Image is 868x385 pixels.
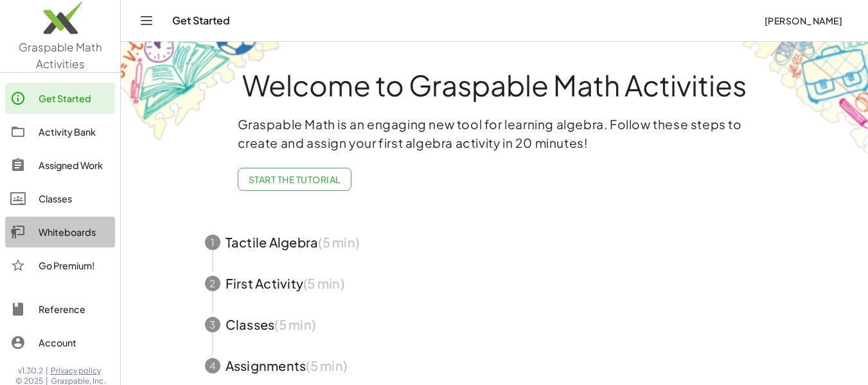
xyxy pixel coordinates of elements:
[5,217,115,247] a: Whiteboards
[121,40,281,143] img: get-started-bg-ul-Ceg4j33I.png
[39,191,110,206] div: Classes
[190,263,800,304] button: 2First Activity(5 min)
[238,168,351,191] button: Start the Tutorial
[754,9,853,32] button: [PERSON_NAME]
[39,258,110,273] div: Go Premium!
[5,183,115,214] a: Classes
[205,358,220,373] div: 4
[5,116,115,147] a: Activity Bank
[39,91,110,106] div: Get Started
[19,40,102,71] span: Graspable Math Activities
[5,294,115,325] a: Reference
[5,83,115,114] a: Get Started
[205,317,220,332] div: 3
[205,276,220,291] div: 2
[39,301,110,317] div: Reference
[51,366,105,376] a: Privacy policy
[181,70,808,100] h1: Welcome to Graspable Math Activities
[18,366,43,376] span: v1.30.2
[39,224,110,240] div: Whiteboards
[190,222,800,263] button: 1Tactile Algebra(5 min)
[5,327,115,358] a: Account
[190,304,800,345] button: 3Classes(5 min)
[46,366,48,376] span: |
[764,15,842,26] span: [PERSON_NAME]
[136,10,157,31] button: Toggle navigation
[39,157,110,173] div: Assigned Work
[39,124,110,139] div: Activity Bank
[238,115,752,152] p: Graspable Math is an engaging new tool for learning algebra. Follow these steps to create and ass...
[205,235,220,250] div: 1
[5,150,115,181] a: Assigned Work
[249,174,341,185] span: Start the Tutorial
[39,335,110,350] div: Account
